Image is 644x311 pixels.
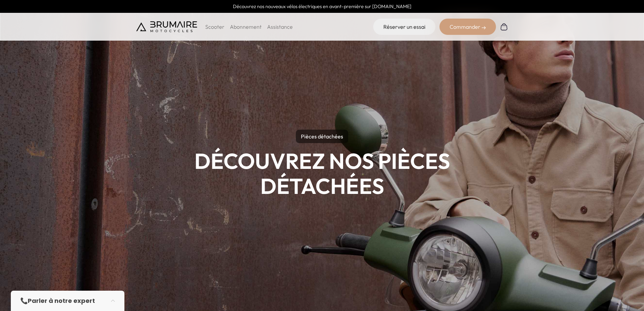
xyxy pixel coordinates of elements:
a: Réserver un essai [373,19,435,35]
p: Scooter [205,23,224,31]
div: Commander [439,19,496,35]
img: Panier [500,23,508,31]
img: right-arrow-2.png [482,26,486,30]
img: Brumaire Motocycles [136,21,197,32]
p: Pièces détachées [296,130,348,143]
a: Assistance [267,23,293,30]
a: Abonnement [230,23,262,30]
h1: Découvrez nos pièces détachées [136,149,508,198]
